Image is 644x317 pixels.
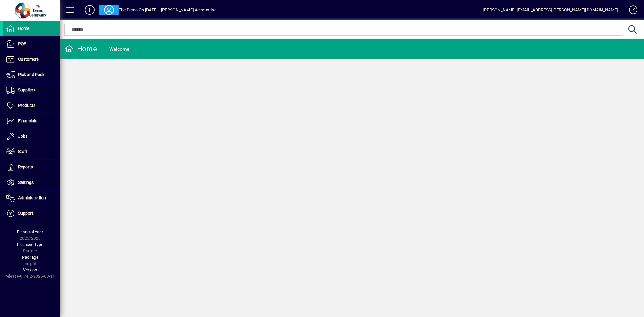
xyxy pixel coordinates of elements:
[18,149,27,154] span: Staff
[3,83,60,98] a: Suppliers
[18,118,37,123] span: Financials
[18,26,29,31] span: Home
[22,255,38,260] span: Package
[3,144,60,159] a: Staff
[3,52,60,67] a: Customers
[17,229,43,234] span: Financial Year
[18,41,26,46] span: POS
[18,195,46,200] span: Administration
[624,1,636,21] a: Knowledge Base
[483,5,618,15] div: [PERSON_NAME] [EMAIL_ADDRESS][PERSON_NAME][DOMAIN_NAME]
[23,267,37,272] span: Version
[3,206,60,221] a: Support
[18,211,33,216] span: Support
[3,191,60,206] a: Administration
[3,37,60,52] a: POS
[18,72,44,77] span: Pick and Pack
[18,180,34,185] span: Settings
[17,242,43,247] span: Licensee Type
[3,129,60,144] a: Jobs
[18,57,39,62] span: Customers
[3,114,60,129] a: Financials
[3,160,60,175] a: Reports
[3,175,60,190] a: Settings
[18,165,33,169] span: Reports
[99,5,119,15] button: Profile
[18,103,35,108] span: Products
[3,98,60,113] a: Products
[80,5,99,15] button: Add
[18,134,27,139] span: Jobs
[65,44,97,54] div: Home
[119,5,217,15] div: The Demo Co [DATE] - [PERSON_NAME] Accounting
[3,67,60,82] a: Pick and Pack
[18,88,35,92] span: Suppliers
